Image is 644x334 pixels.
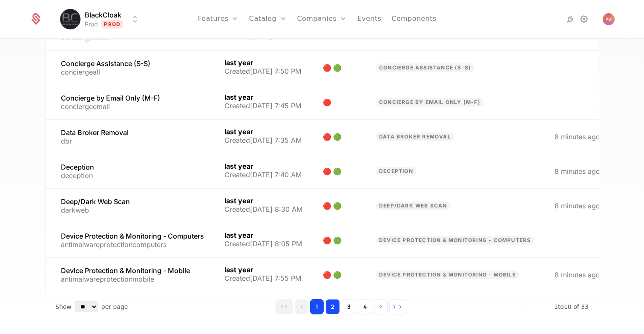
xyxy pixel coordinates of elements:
div: Prod [85,20,98,29]
span: 1 to 10 of [554,303,581,310]
button: Select environment [63,10,140,29]
div: Table pagination [45,292,599,321]
a: Settings [579,14,589,24]
span: Prod [101,20,123,29]
img: Adina Veres [603,13,615,25]
div: Page navigation [275,299,407,314]
span: BlackCloak [85,10,121,20]
span: Show [55,302,72,311]
button: Go to first page [275,299,293,314]
button: Go to page 3 [342,299,356,314]
button: Go to page 4 [358,299,372,314]
button: Go to previous page [295,299,308,314]
button: Go to next page [374,299,388,314]
button: Go to page 1 [310,299,324,314]
button: Go to page 2 [325,299,340,314]
img: BlackCloak [60,9,80,29]
select: Select page size [75,301,98,312]
a: Integrations [565,14,575,24]
button: Go to last page [389,299,407,314]
button: Open user button [603,13,615,25]
span: 33 [554,303,589,310]
span: per page [101,302,128,311]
